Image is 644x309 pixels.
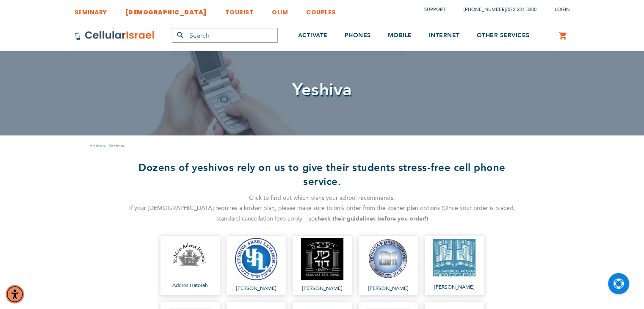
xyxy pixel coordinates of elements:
span: [PERSON_NAME] [367,284,409,293]
a: 072-224-3300 [508,6,536,13]
a: Home [89,143,102,149]
a: INTERNET [429,20,460,52]
span: Login [555,6,570,13]
img: Cellular Israel Logo [75,30,155,41]
div: Click to find out which plans your school recommends. If your [DEMOGRAPHIC_DATA] requires a koshe... [124,193,520,224]
a: [DEMOGRAPHIC_DATA] [125,2,207,18]
a: MOBILE [388,20,412,52]
a: ACTIVATE [298,20,328,52]
span: ACTIVATE [298,31,328,39]
a: PHONES [345,20,371,52]
a: TOURIST [225,2,254,18]
span: MOBILE [388,31,412,39]
a: COUPLES [306,2,336,18]
span: OTHER SERVICES [477,31,530,39]
span: INTERNET [429,31,460,39]
a: OLIM [272,2,288,18]
img: Arzei Levanon [235,238,277,280]
h2: Dozens of yeshivos rely on us to give their students stress-free cell phone service. [124,161,520,189]
a: [PERSON_NAME] [227,236,286,295]
strong: Yeshiva [108,142,124,150]
span: Yeshiva [292,78,352,102]
strong: check their guidelines before you order!) [315,215,428,223]
span: [PERSON_NAME] [301,284,343,293]
img: Bircas Hatorah [433,239,475,276]
li: / [455,3,536,16]
img: Aderes Hatorah [169,241,211,270]
a: Support [424,6,445,13]
a: SEMINARY [75,2,107,18]
span: [PERSON_NAME] [433,283,475,292]
span: [PERSON_NAME] [235,284,277,293]
span: Aderes Hatorah [169,281,211,290]
a: [PERSON_NAME] [425,236,484,295]
a: [PHONE_NUMBER] [464,6,506,13]
img: Bais Yisroel [367,238,409,280]
a: [PERSON_NAME] [359,236,418,295]
img: Bais Dovid [301,238,343,280]
input: Search [172,28,278,43]
a: [PERSON_NAME] [293,236,352,295]
div: Accessibility Menu [6,285,24,303]
a: OTHER SERVICES [477,20,530,52]
span: PHONES [345,31,371,39]
a: Aderes Hatorah [160,236,220,295]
